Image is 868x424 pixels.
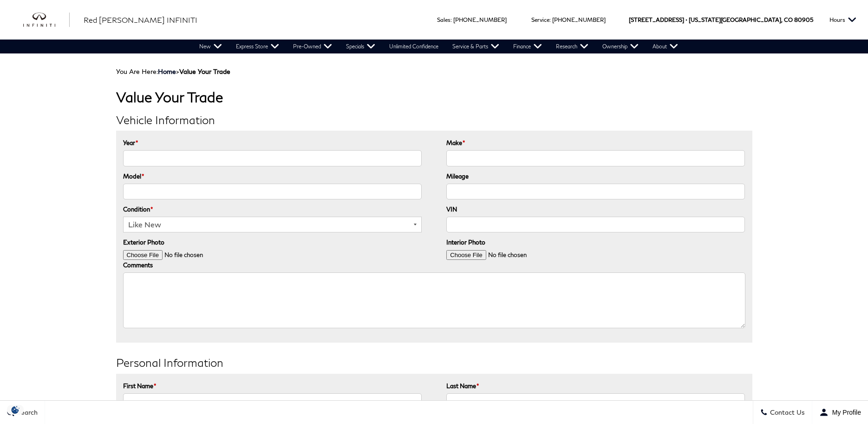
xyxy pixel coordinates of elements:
[116,114,752,126] h2: Vehicle Information
[123,171,144,181] label: Model
[629,16,813,23] a: [STREET_ADDRESS] • [US_STATE][GEOGRAPHIC_DATA], CO 80905
[506,40,549,53] a: Finance
[552,16,606,23] a: [PHONE_NUMBER]
[23,13,70,27] img: INFINITI
[192,40,229,53] a: New
[123,204,153,214] label: Condition
[339,40,382,53] a: Specials
[450,16,452,23] span: :
[84,14,197,26] a: Red [PERSON_NAME] INFINITI
[116,357,752,369] h2: Personal Information
[812,401,868,424] button: Open user profile menu
[116,67,230,75] span: You Are Here:
[549,16,551,23] span: :
[192,40,685,53] nav: Main Navigation
[595,40,646,53] a: Ownership
[123,260,153,270] label: Comments
[646,40,685,53] a: About
[829,409,861,416] span: My Profile
[123,237,164,247] label: Exterior Photo
[84,15,197,24] span: Red [PERSON_NAME] INFINITI
[5,405,26,415] img: Opt-Out Icon
[5,405,26,415] section: Click to Open Cookie Consent Modal
[123,381,156,391] label: First Name
[158,67,176,75] a: Home
[123,138,138,148] label: Year
[437,16,450,23] span: Sales
[445,40,506,53] a: Service & Parts
[453,16,507,23] a: [PHONE_NUMBER]
[382,40,445,53] a: Unlimited Confidence
[179,67,230,75] strong: Value Your Trade
[446,204,457,214] label: VIN
[768,409,805,417] span: Contact Us
[446,381,479,391] label: Last Name
[158,67,230,75] span: >
[446,171,469,181] label: Mileage
[14,409,38,417] span: Search
[531,16,549,23] span: Service
[116,67,752,75] div: Breadcrumbs
[446,237,485,247] label: Interior Photo
[116,89,752,105] h1: Value Your Trade
[23,13,70,27] a: infiniti
[446,138,465,148] label: Make
[549,40,595,53] a: Research
[286,40,339,53] a: Pre-Owned
[229,40,286,53] a: Express Store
